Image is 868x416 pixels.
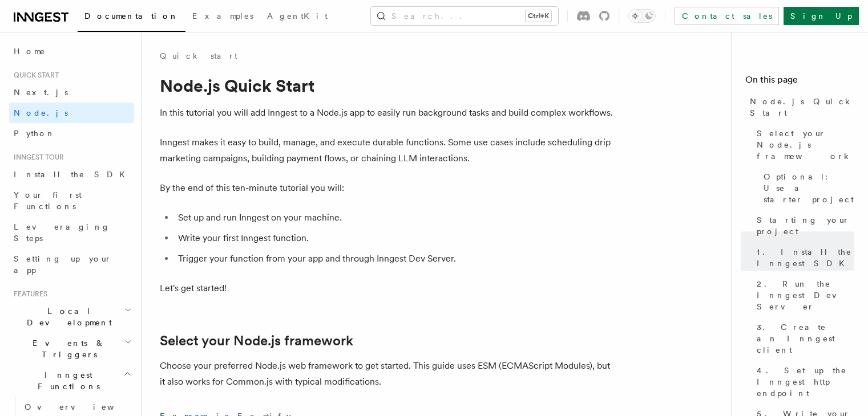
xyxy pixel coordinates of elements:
button: Toggle dark mode [628,9,656,23]
a: Select your Node.js framework [752,123,854,166]
a: AgentKit [260,3,334,31]
a: Your first Functions [9,185,134,217]
span: Quick start [9,71,59,80]
a: Select your Node.js framework [160,333,353,349]
span: Select your Node.js framework [757,128,854,162]
span: Overview [25,402,142,411]
button: Inngest Functions [9,365,134,397]
a: 3. Create an Inngest client [752,317,854,360]
li: Trigger your function from your app and through Inngest Dev Server. [175,251,616,267]
a: Optional: Use a starter project [759,166,854,210]
button: Events & Triggers [9,333,134,365]
a: 2. Run the Inngest Dev Server [752,274,854,317]
li: Set up and run Inngest on your machine. [175,210,616,226]
span: Local Development [9,305,124,328]
h1: Node.js Quick Start [160,75,616,96]
p: Choose your preferred Node.js web framework to get started. This guide uses ESM (ECMAScript Modul... [160,358,616,390]
span: Inngest tour [9,153,64,162]
p: By the end of this ten-minute tutorial you will: [160,180,616,196]
span: Inngest Functions [9,369,123,392]
span: Python [14,129,55,138]
a: Python [9,123,134,144]
span: AgentKit [267,11,328,21]
span: Node.js Quick Start [750,96,854,119]
span: 3. Create an Inngest client [757,321,854,356]
a: Home [9,41,134,62]
span: Node.js [14,108,68,117]
a: 1. Install the Inngest SDK [752,242,854,274]
span: Optional: Use a starter project [764,171,854,205]
p: Inngest makes it easy to build, manage, and execute durable functions. Some use cases include sch... [160,134,616,166]
span: 1. Install the Inngest SDK [757,246,854,269]
span: Install the SDK [14,170,132,179]
kbd: Ctrl+K [526,10,551,22]
span: Examples [192,11,253,21]
a: Documentation [78,3,185,32]
span: Home [14,46,46,57]
span: Next.js [14,88,68,97]
button: Search...Ctrl+K [371,7,558,25]
a: Node.js Quick Start [745,91,854,123]
span: Your first Functions [14,190,82,211]
span: Events & Triggers [9,337,124,360]
a: Setting up your app [9,248,134,280]
a: Starting your project [752,210,854,242]
a: Next.js [9,82,134,103]
li: Write your first Inngest function. [175,230,616,246]
a: Sign Up [784,7,859,25]
span: Features [9,289,47,299]
a: Leveraging Steps [9,217,134,248]
a: Contact sales [675,7,779,25]
span: 2. Run the Inngest Dev Server [757,278,854,312]
span: Setting up your app [14,254,112,275]
a: Quick start [160,50,237,62]
p: Let's get started! [160,280,616,296]
span: Leveraging Steps [14,222,110,243]
a: 4. Set up the Inngest http endpoint [752,360,854,403]
span: Documentation [84,11,179,21]
span: Starting your project [757,214,854,237]
a: Install the SDK [9,164,134,185]
a: Examples [185,3,260,31]
span: 4. Set up the Inngest http endpoint [757,365,854,399]
h4: On this page [745,73,854,91]
button: Local Development [9,301,134,333]
a: Node.js [9,103,134,123]
p: In this tutorial you will add Inngest to a Node.js app to easily run background tasks and build c... [160,105,616,121]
